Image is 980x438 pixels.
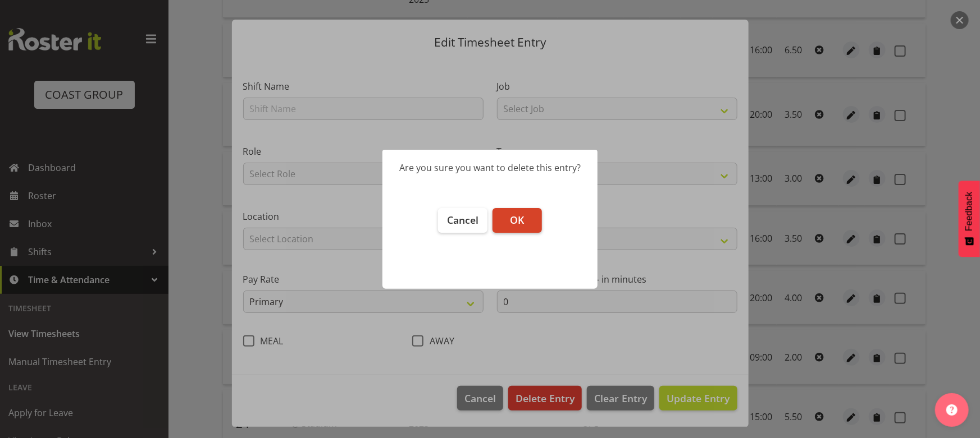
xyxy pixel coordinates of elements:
[438,208,487,233] button: Cancel
[959,181,980,257] button: Feedback - Show survey
[493,208,542,233] button: OK
[946,404,958,416] img: help-xxl-2.png
[399,161,581,174] div: Are you sure you want to delete this entry?
[447,213,478,227] span: Cancel
[964,192,974,231] span: Feedback
[510,213,524,227] span: OK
